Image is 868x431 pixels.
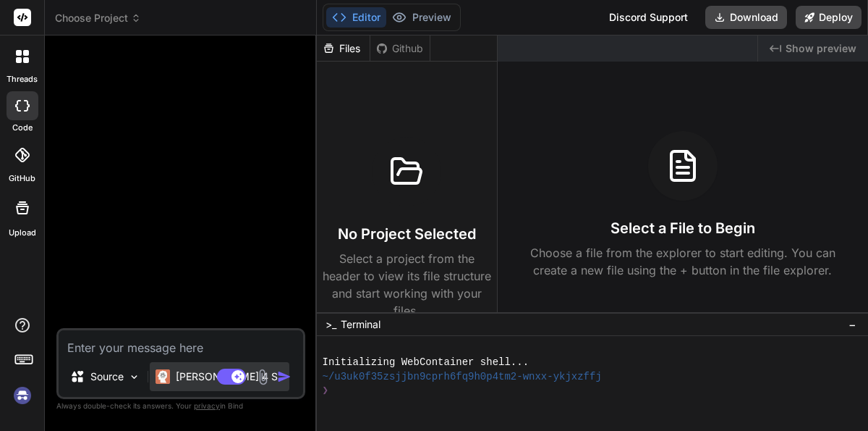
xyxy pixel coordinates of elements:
p: Always double-check its answers. Your in Bind [56,399,305,413]
img: Claude 4 Sonnet [156,369,170,384]
label: threads [7,73,38,85]
span: >_ [325,317,336,332]
p: Select a project from the header to view its file structure and start working with your files. [323,250,491,319]
label: Upload [9,227,36,239]
div: Discord Support [600,6,697,29]
img: attachment [255,369,271,385]
div: Github [370,41,430,56]
span: Show preview [786,41,856,56]
h3: No Project Selected [338,224,476,244]
button: Download [705,6,787,29]
p: Choose a file from the explorer to start editing. You can create a new file using the + button in... [521,244,845,279]
span: Choose Project [55,11,141,25]
span: − [848,317,856,332]
div: Files [317,41,370,56]
label: GitHub [9,172,35,185]
span: Terminal [341,317,380,332]
img: signin [10,383,35,408]
img: Pick Models [128,371,140,383]
p: Source [90,369,124,384]
p: [PERSON_NAME] 4 S.. [176,369,284,384]
button: − [846,313,859,336]
span: privacy [194,401,220,410]
span: Initializing WebContainer shell... [323,356,529,369]
span: ❯ [323,384,330,398]
span: ~/u3uk0f35zsjjbn9cprh6fq9h0p4tm2-wnxx-ykjxzffj [323,370,602,384]
h3: Select a File to Begin [610,218,755,238]
label: code [12,122,33,134]
button: Deploy [796,6,861,29]
button: Preview [386,7,457,28]
button: Editor [326,7,386,28]
img: icon [277,369,292,384]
